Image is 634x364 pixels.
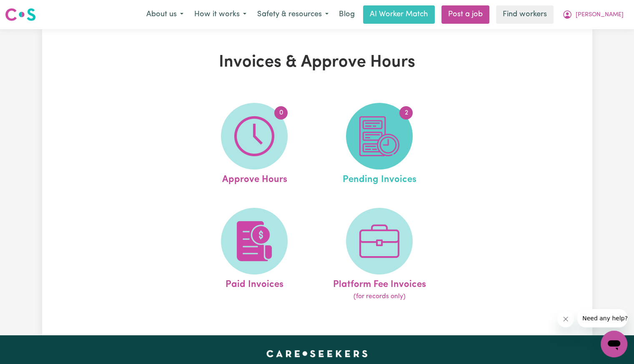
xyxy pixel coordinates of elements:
[557,311,574,327] iframe: Close message
[576,10,624,20] span: [PERSON_NAME]
[441,5,489,24] a: Post a job
[274,106,288,120] span: 0
[577,309,627,327] iframe: Message from company
[139,52,496,72] h1: Invoices & Approve Hours
[5,7,36,22] img: Careseekers logo
[5,5,36,24] a: Careseekers logo
[601,331,627,357] iframe: Button to launch messaging window
[189,6,252,23] button: How it works
[333,274,426,292] span: Platform Fee Invoices
[343,170,416,187] span: Pending Invoices
[334,5,360,24] a: Blog
[363,5,435,24] a: AI Worker Match
[226,274,283,292] span: Paid Invoices
[194,208,314,302] a: Paid Invoices
[252,6,334,23] button: Safety & resources
[353,292,406,302] span: (for records only)
[496,5,554,24] a: Find workers
[141,6,189,23] button: About us
[222,170,287,187] span: Approve Hours
[557,6,629,23] button: My Account
[5,6,50,12] span: Need any help?
[266,350,368,357] a: Careseekers home page
[194,103,314,187] a: Approve Hours
[319,103,439,187] a: Pending Invoices
[319,208,439,302] a: Platform Fee Invoices(for records only)
[399,106,413,120] span: 2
